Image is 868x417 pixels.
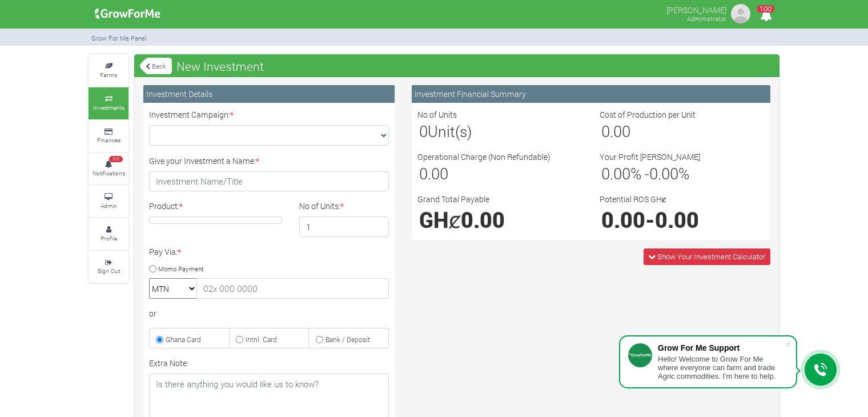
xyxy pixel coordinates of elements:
[91,2,164,25] img: growforme image
[89,153,128,185] a: 100 Notifications
[601,207,763,232] h1: -
[658,355,785,380] div: Hello! Welcome to Grow For Me where everyone can farm and trade Agric commodities. I'm here to help.
[101,202,117,210] small: Admin
[412,85,770,103] div: Investment Financial Summary
[149,357,188,369] label: Extra Note:
[89,55,128,86] a: Farms
[687,14,726,23] small: Administrator
[419,207,581,232] h1: GHȼ
[93,169,125,177] small: Notifications
[158,264,204,272] small: Momo Payment
[149,109,234,121] label: Investment Campaign:
[98,267,120,275] small: Sign Out
[417,109,457,121] label: No of Units
[601,165,763,183] h3: % - %
[101,234,117,242] small: Profile
[417,151,550,163] label: Operational Charge (Non Refundable)
[140,57,172,75] a: Back
[316,336,323,343] input: Bank / Deposit
[89,121,128,152] a: Finances
[600,151,700,163] label: Your Profit [PERSON_NAME]
[89,218,128,250] a: Profile
[236,336,243,343] input: Intnl. Card
[143,85,395,103] div: Investment Details
[97,136,120,144] small: Finances
[299,200,344,212] label: No of Units:
[100,71,117,79] small: Farms
[729,2,752,25] img: growforme image
[600,193,666,205] label: Potential ROS GHȼ
[757,5,774,13] span: 100
[149,155,259,167] label: Give your Investment a Name:
[655,206,699,234] span: 0.00
[657,251,765,262] span: Show Your Investment Calculator
[246,335,277,344] small: Intnl. Card
[461,206,505,234] span: 0.00
[755,11,777,22] a: 100
[419,121,428,141] span: 0
[755,2,777,28] i: Notifications
[196,278,389,299] input: 02x 000 0000
[658,343,785,352] div: Grow For Me Support
[93,103,124,111] small: Investments
[666,2,726,16] p: [PERSON_NAME]
[174,55,267,78] span: New Investment
[89,251,128,283] a: Sign Out
[600,109,696,121] label: Cost of Production per Unit
[89,87,128,119] a: Investments
[417,193,489,205] label: Grand Total Payable
[649,163,678,183] span: 0.00
[419,163,448,183] span: 0.00
[109,156,123,163] span: 100
[149,265,156,272] input: Momo Payment
[601,206,645,234] span: 0.00
[166,335,201,344] small: Ghana Card
[149,307,389,319] div: or
[419,122,581,141] h3: Unit(s)
[149,246,181,258] label: Pay Via:
[156,336,163,343] input: Ghana Card
[325,335,370,344] small: Bank / Deposit
[149,171,389,192] input: Investment Name/Title
[89,186,128,217] a: Admin
[91,34,147,42] small: Grow For Me Panel
[601,163,630,183] span: 0.00
[149,200,183,212] label: Product:
[601,121,630,141] span: 0.00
